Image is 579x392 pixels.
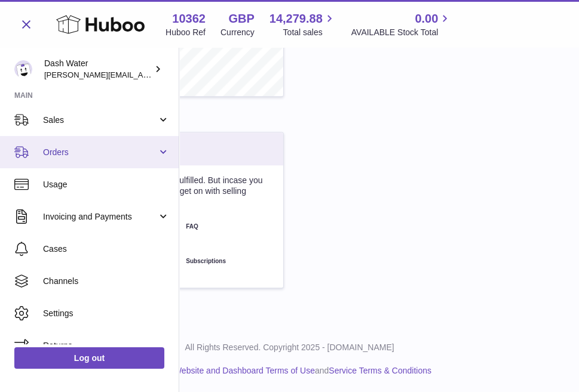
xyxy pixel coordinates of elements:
span: 14,279.88 [269,11,323,27]
span: Orders [43,147,157,158]
a: 14,279.88 Total sales [269,11,336,38]
span: AVAILABLE Stock Total [351,27,452,38]
span: Subscriptions [186,257,226,266]
strong: GBP [228,11,254,27]
span: Channels [43,276,170,287]
span: Returns [43,340,170,351]
a: 0.00 AVAILABLE Stock Total [351,11,452,38]
span: Sales [43,115,157,126]
span: FAQ [186,223,198,231]
span: Invoicing and Payments [43,211,157,223]
img: james@dash-water.com [14,60,32,78]
p: All Rights Reserved. Copyright 2025 - [DOMAIN_NAME] [10,342,569,353]
div: Currency [220,27,255,38]
a: Service Terms & Conditions [329,366,431,375]
div: Dash Water [44,58,152,81]
li: and [170,365,431,376]
a: FAQ [155,215,265,237]
span: 0.00 [415,11,438,27]
strong: 10362 [172,11,206,27]
span: Usage [43,179,170,190]
span: [PERSON_NAME][EMAIL_ADDRESS][DOMAIN_NAME] [44,70,240,79]
div: Huboo Ref [166,27,206,38]
span: Settings [43,308,170,319]
span: Total sales [283,27,336,38]
a: Log out [14,347,164,369]
a: Website and Dashboard Terms of Use [174,366,315,375]
a: Subscriptions [155,249,265,272]
span: Cases [43,243,170,255]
